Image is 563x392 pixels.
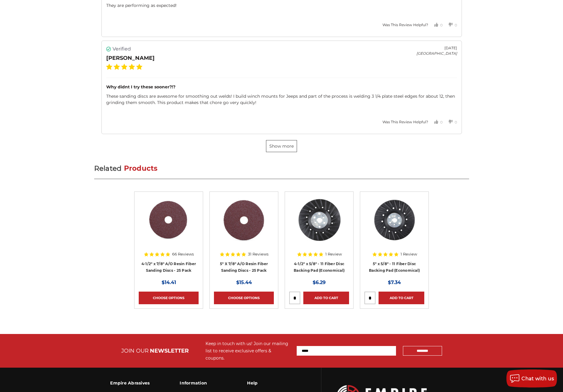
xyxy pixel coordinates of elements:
[214,196,274,253] a: 5 inch aluminum oxide resin fiber disc
[401,252,417,256] span: 1 Review
[136,64,142,70] label: 5 Stars
[106,47,111,51] i: Verified user
[443,18,457,32] button: Votes Down
[295,196,343,244] img: Resin disc backing pad measuring 4 1/2 inches, an essential grinder accessory from Empire Abrasives
[382,22,428,28] div: Was This Review Helpful?
[121,348,149,354] span: JOIN OUR
[180,377,217,389] h3: Information
[162,280,176,285] span: $14.41
[364,196,424,253] a: 5" ribbed resin fiber backing pad for extended disc life and enhanced cooling
[428,115,443,129] button: Votes Up
[506,369,557,387] button: Chat with us
[106,84,457,90] div: Why didnt I try these sooner?!?
[379,292,424,304] a: Add to Cart
[294,262,345,273] a: 4-1/2" x 5/8" - 11 Fiber Disc Backing Pad (Economical)
[121,64,127,70] label: 3 Stars
[144,196,193,244] img: 4.5 inch resin fiber disc
[440,120,443,124] span: 0
[106,3,177,8] span: They are performing as expected!
[106,93,233,99] span: These sanding discs are awesome for smoothing out welds!
[124,164,158,173] span: Products
[455,23,457,27] span: 0
[94,164,122,173] span: Related
[266,140,297,152] button: Show more
[106,64,112,70] label: 1 Star
[113,45,131,53] span: Verified
[416,51,457,56] div: [GEOGRAPHIC_DATA]
[139,292,199,304] a: Choose Options
[220,196,268,244] img: 5 inch aluminum oxide resin fiber disc
[455,120,457,124] span: 0
[416,45,457,51] div: [DATE]
[214,292,274,304] a: Choose Options
[269,143,294,149] span: Show more
[388,280,401,285] span: $7.34
[440,23,443,27] span: 0
[106,93,455,105] span: I build winch mounts for Jeeps and part of the process is welding 3 1/4 plate steel edges for abo...
[172,252,194,256] span: 66 Reviews
[114,64,120,70] label: 2 Stars
[129,64,135,70] label: 4 Stars
[370,196,419,244] img: 5" ribbed resin fiber backing pad for extended disc life and enhanced cooling
[247,377,288,389] h3: Help
[521,376,554,381] span: Chat with us
[382,119,428,125] div: Was This Review Helpful?
[443,115,457,129] button: Votes Down
[110,377,150,389] h3: Empire Abrasives
[428,18,443,32] button: Votes Up
[106,54,155,62] div: [PERSON_NAME]
[220,262,268,273] a: 5" X 7/8" A/O Resin Fiber Sanding Discs - 25 Pack
[236,280,252,285] span: $15.44
[157,100,256,105] span: This product makes that chore go very quickly!
[289,196,349,253] a: Resin disc backing pad measuring 4 1/2 inches, an essential grinder accessory from Empire Abrasives
[369,262,420,273] a: 5" x 5/8" - 11 Fiber Disc Backing Pad (Economical)
[150,348,189,354] span: NEWSLETTER
[141,262,196,273] a: 4-1/2" x 7/8" A/O Resin Fiber Sanding Discs - 25 Pack
[248,252,268,256] span: 31 Reviews
[303,292,349,304] a: Add to Cart
[313,280,326,285] span: $6.29
[139,196,199,253] a: 4.5 inch resin fiber disc
[325,252,342,256] span: 1 Review
[206,340,291,362] div: Keep in touch with us! Join our mailing list to receive exclusive offers & coupons.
